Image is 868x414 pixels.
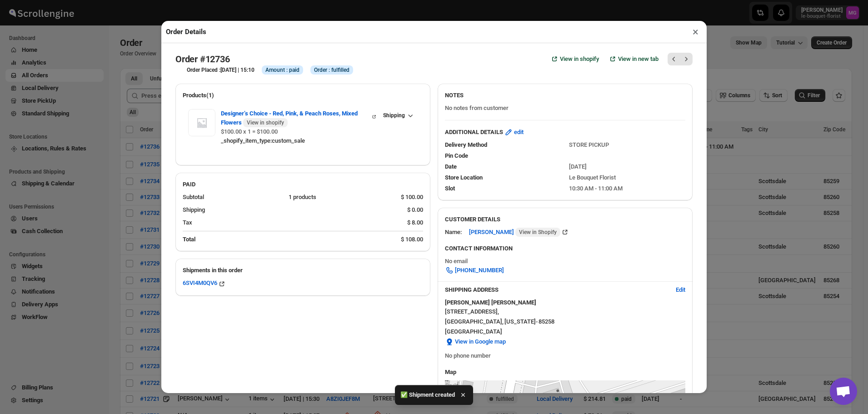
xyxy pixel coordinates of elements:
[183,91,423,100] h2: Products(1)
[221,109,371,127] span: Designer’s Choice - Red, Pink, & Peach Roses, Mixed Flowers
[445,352,491,359] span: No phone number
[183,218,400,227] div: Tax
[569,163,587,170] span: [DATE]
[670,283,691,297] button: Edit
[560,55,599,64] span: View in shopify
[519,229,557,236] span: View in Shopify
[676,285,685,294] span: Edit
[187,66,254,74] h3: Order Placed :
[221,110,378,117] a: Designer’s Choice - Red, Pink, & Peach Roses, Mixed Flowers View in shopify
[445,152,468,159] span: Pin Code
[445,141,487,148] span: Delivery Method
[569,174,616,181] span: Le Bouquet Florist
[469,229,569,235] a: [PERSON_NAME] View in Shopify
[445,92,464,99] b: NOTES
[455,337,506,346] span: View in Google map
[221,136,378,145] div: _shopify_item_type : custom_sale
[188,109,215,136] img: Item
[378,109,418,122] button: Shipping
[401,193,423,202] div: $ 100.00
[689,25,702,38] button: ×
[183,193,281,202] div: Subtotal
[603,50,664,68] button: View in new tab
[445,285,668,294] h3: SHIPPING ADDRESS
[383,112,405,119] span: Shipping
[220,67,254,73] b: [DATE] | 15:10
[445,215,685,224] h3: CUSTOMER DETAILS
[445,317,504,326] span: [GEOGRAPHIC_DATA] ,
[183,266,423,275] h2: Shipments in this order
[445,299,536,306] b: [PERSON_NAME] [PERSON_NAME]
[166,27,206,36] h2: Order Details
[183,236,195,243] b: Total
[407,218,423,227] div: $ 8.00
[445,258,468,264] span: No email
[445,228,462,237] div: Name:
[680,53,693,65] button: Next
[400,390,455,399] span: ✅ Shipment created
[439,334,511,349] button: View in Google map
[439,263,509,278] a: [PHONE_NUMBER]
[445,163,457,170] span: Date
[569,141,609,148] span: STORE PICKUP
[668,53,680,65] button: Previous
[445,327,685,336] span: [GEOGRAPHIC_DATA]
[618,55,658,64] span: View in new tab
[668,53,693,65] nav: Pagination
[544,50,604,68] a: View in shopify
[289,193,394,202] div: 1 products
[221,128,278,135] span: $100.00 x 1 = $100.00
[514,128,524,137] span: edit
[499,125,529,140] button: edit
[504,317,538,326] span: [US_STATE] -
[445,244,685,253] h3: CONTACT INFORMATION
[469,228,560,237] span: [PERSON_NAME]
[314,66,349,74] span: Order : fulfilled
[401,235,423,244] div: $ 108.00
[539,317,554,326] span: 85258
[265,66,299,74] span: Amount : paid
[445,307,499,316] span: [STREET_ADDRESS] ,
[445,128,503,137] b: ADDITIONAL DETAILS
[407,205,423,214] div: $ 0.00
[247,119,284,126] span: View in shopify
[183,279,226,289] button: 6SVI4M0QV6
[445,105,509,111] span: No notes from customer
[455,266,504,275] span: [PHONE_NUMBER]
[183,180,423,189] h2: PAID
[569,185,623,192] span: 10:30 AM - 11:00 AM
[175,54,230,65] h2: Order #12736
[445,185,455,192] span: Slot
[445,174,483,181] span: Store Location
[830,378,857,405] div: Open chat
[445,368,685,377] h3: Map
[183,205,400,214] div: Shipping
